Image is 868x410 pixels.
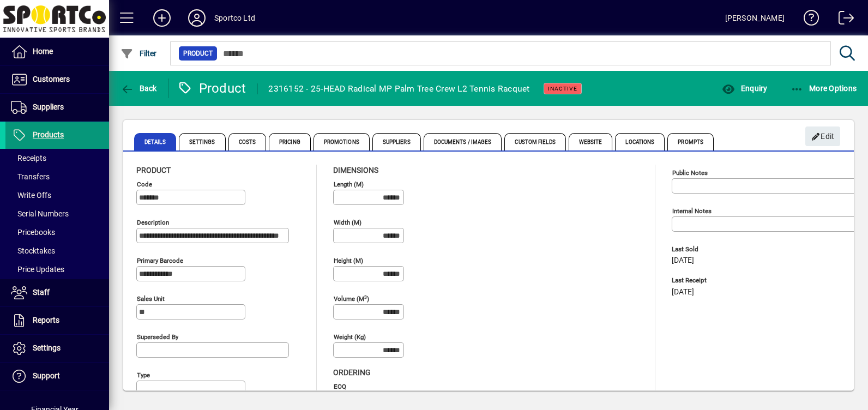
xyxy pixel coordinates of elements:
mat-label: Public Notes [672,169,708,177]
mat-label: Volume (m ) [334,295,369,303]
a: Logout [830,2,854,38]
span: More Options [791,84,857,93]
span: Pricebooks [11,228,55,237]
span: Details [134,133,176,150]
span: Prompts [667,133,714,150]
button: More Options [788,79,860,98]
button: Back [118,79,160,98]
a: Settings [5,335,109,362]
a: Home [5,38,109,65]
a: Stocktakes [5,242,109,260]
span: Enquiry [722,84,767,93]
span: Staff [33,288,50,297]
mat-label: Superseded by [137,333,178,341]
span: Settings [179,133,226,150]
a: Write Offs [5,186,109,204]
app-page-header-button: Back [109,79,169,98]
a: Reports [5,307,109,334]
mat-label: Weight (Kg) [334,333,366,341]
mat-label: Primary barcode [137,257,183,264]
mat-label: Sales unit [137,295,165,303]
span: Product [136,166,171,174]
span: Dimensions [333,166,378,174]
span: Edit [811,128,835,146]
mat-label: Internal Notes [672,207,712,215]
span: Website [569,133,613,150]
mat-label: Code [137,180,152,188]
a: Suppliers [5,94,109,121]
span: Product [183,48,213,59]
span: Costs [228,133,267,150]
div: [PERSON_NAME] [725,9,785,27]
span: Support [33,371,60,380]
a: Support [5,363,109,390]
button: Enquiry [719,79,770,98]
a: Staff [5,279,109,306]
mat-label: Width (m) [334,219,361,226]
mat-label: Type [137,371,150,379]
span: Customers [33,75,70,83]
mat-label: EOQ [334,383,346,390]
span: Reports [33,316,59,324]
a: Pricebooks [5,223,109,242]
span: Serial Numbers [11,209,69,218]
span: Last Receipt [672,277,835,284]
a: Receipts [5,149,109,167]
mat-label: Length (m) [334,180,364,188]
sup: 3 [364,294,367,299]
span: Inactive [548,85,577,92]
a: Price Updates [5,260,109,279]
span: [DATE] [672,288,694,297]
div: Product [177,80,246,97]
button: Filter [118,44,160,63]
span: [DATE] [672,256,694,265]
span: Filter [120,49,157,58]
span: Stocktakes [11,246,55,255]
mat-label: Height (m) [334,257,363,264]
span: Home [33,47,53,56]
span: Custom Fields [504,133,565,150]
span: Write Offs [11,191,51,200]
span: Receipts [11,154,46,162]
span: Documents / Images [424,133,502,150]
span: Last Sold [672,246,835,253]
button: Profile [179,8,214,28]
button: Add [144,8,179,28]
span: Back [120,84,157,93]
span: Suppliers [33,102,64,111]
span: Pricing [269,133,311,150]
a: Knowledge Base [795,2,819,38]
mat-label: Description [137,219,169,226]
span: Promotions [314,133,370,150]
span: Ordering [333,368,371,377]
div: Sportco Ltd [214,9,255,27]
span: Price Updates [11,265,64,274]
button: Edit [805,126,840,146]
a: Transfers [5,167,109,186]
span: Locations [615,133,665,150]
span: Suppliers [372,133,421,150]
a: Serial Numbers [5,204,109,223]
a: Customers [5,66,109,93]
div: 2316152 - 25-HEAD Radical MP Palm Tree Crew L2 Tennis Racquet [268,80,529,98]
span: Products [33,130,64,139]
span: Settings [33,343,61,352]
span: Transfers [11,172,50,181]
